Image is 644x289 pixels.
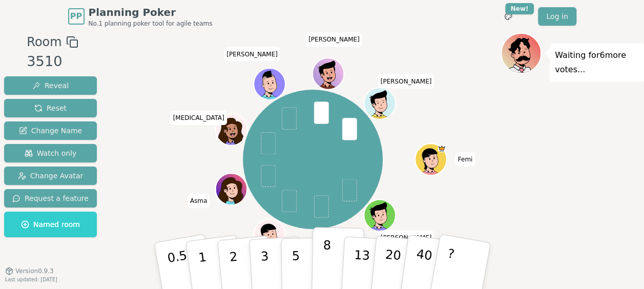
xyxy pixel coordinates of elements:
[25,148,77,158] span: Watch only
[4,144,97,162] button: Watch only
[4,167,97,185] button: Change Avatar
[32,80,69,91] span: Reveal
[21,219,80,230] span: Named room
[89,5,213,19] span: Planning Poker
[4,99,97,117] button: Reset
[27,33,61,51] span: Room
[378,231,434,245] span: Click to change your name
[438,144,445,152] span: Femi is the host
[555,48,639,77] p: Waiting for 6 more votes...
[4,212,97,237] button: Named room
[68,5,213,28] a: PPPlanning PokerNo.1 planning poker tool for agile teams
[505,3,534,14] div: New!
[4,189,97,208] button: Request a feature
[34,103,67,113] span: Reset
[255,220,284,250] button: Click to change your avatar
[4,121,97,140] button: Change Name
[4,76,97,95] button: Reveal
[5,277,57,282] span: Last updated: [DATE]
[188,194,210,208] span: Click to change your name
[171,111,227,125] span: Click to change your name
[5,267,54,275] button: Version0.9.3
[18,171,84,181] span: Change Avatar
[19,126,82,136] span: Change Name
[70,10,82,23] span: PP
[538,7,576,26] a: Log in
[27,51,78,72] div: 3510
[89,19,213,28] span: No.1 planning poker tool for agile teams
[306,33,362,47] span: Click to change your name
[499,7,517,26] button: New!
[15,267,54,275] span: Version 0.9.3
[12,193,89,203] span: Request a feature
[378,74,434,89] span: Click to change your name
[224,47,280,61] span: Click to change your name
[455,152,475,167] span: Click to change your name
